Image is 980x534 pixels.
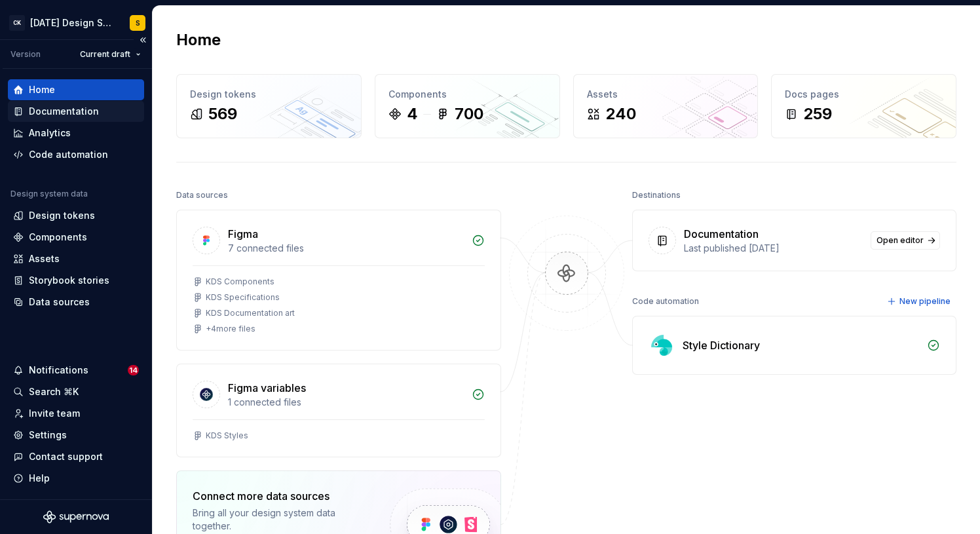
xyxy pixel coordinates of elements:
[375,74,560,138] a: Components4700
[206,430,248,441] div: KDS Styles
[228,226,258,242] div: Figma
[8,205,144,226] a: Design tokens
[29,407,80,420] div: Invite team
[587,88,745,101] div: Assets
[8,446,144,467] button: Contact support
[29,472,50,485] div: Help
[407,104,418,124] div: 4
[8,227,144,248] a: Components
[8,123,144,143] a: Analytics
[683,337,760,353] div: Style Dictionary
[29,126,71,140] div: Analytics
[8,101,144,122] a: Documentation
[10,189,88,199] div: Design system data
[8,468,144,489] button: Help
[29,274,109,287] div: Storybook stories
[30,16,114,29] div: [DATE] Design System
[8,292,144,313] a: Data sources
[8,381,144,402] button: Search ⌘K
[8,270,144,291] a: Storybook stories
[206,308,295,318] div: KDS Documentation art
[684,242,863,255] div: Last published [DATE]
[388,88,546,101] div: Components
[684,226,759,242] div: Documentation
[8,144,144,165] a: Code automation
[29,231,87,244] div: Components
[228,380,306,396] div: Figma variables
[632,186,681,204] div: Destinations
[8,79,144,100] a: Home
[80,49,130,60] span: Current draft
[29,209,95,222] div: Design tokens
[876,235,924,246] span: Open editor
[193,488,367,504] div: Connect more data sources
[632,292,699,311] div: Code automation
[29,364,88,377] div: Notifications
[176,186,228,204] div: Data sources
[176,29,221,50] h2: Home
[190,88,348,101] div: Design tokens
[43,510,109,524] svg: Supernova Logo
[803,104,832,124] div: 259
[208,104,237,124] div: 569
[605,104,636,124] div: 240
[29,252,60,265] div: Assets
[176,74,362,138] a: Design tokens569
[134,31,152,49] button: Collapse sidebar
[29,105,99,118] div: Documentation
[206,277,274,287] div: KDS Components
[899,296,951,307] span: New pipeline
[8,403,144,424] a: Invite team
[29,296,90,309] div: Data sources
[228,396,464,409] div: 1 connected files
[176,210,501,351] a: Figma7 connected filesKDS ComponentsKDS SpecificationsKDS Documentation art+4more files
[455,104,483,124] div: 700
[871,231,940,250] a: Open editor
[176,364,501,457] a: Figma variables1 connected filesKDS Styles
[9,15,25,31] div: CK
[8,248,144,269] a: Assets
[8,360,144,381] button: Notifications14
[136,18,140,28] div: S
[193,506,367,533] div: Bring all your design system data together.
[29,148,108,161] div: Code automation
[573,74,759,138] a: Assets240
[3,9,149,37] button: CK[DATE] Design SystemS
[29,450,103,463] div: Contact support
[883,292,956,311] button: New pipeline
[10,49,41,60] div: Version
[228,242,464,255] div: 7 connected files
[74,45,147,64] button: Current draft
[128,365,139,375] span: 14
[771,74,956,138] a: Docs pages259
[206,292,280,303] div: KDS Specifications
[29,385,79,398] div: Search ⌘K
[29,429,67,442] div: Settings
[8,425,144,446] a: Settings
[29,83,55,96] div: Home
[785,88,943,101] div: Docs pages
[206,324,255,334] div: + 4 more files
